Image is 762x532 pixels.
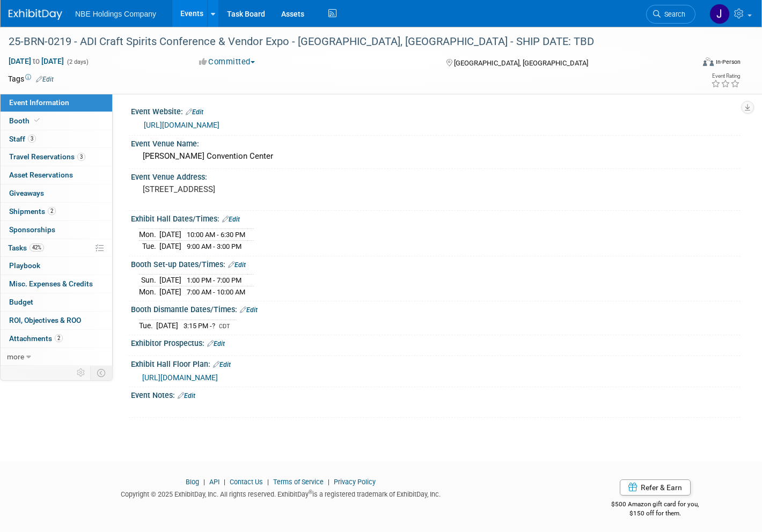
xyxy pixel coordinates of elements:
[228,261,246,269] a: Edit
[222,216,240,223] a: Edit
[9,189,44,197] span: Giveaways
[1,184,112,202] a: Giveaways
[1,94,112,112] a: Event Information
[66,58,89,65] span: (2 days)
[187,231,245,239] span: 10:00 AM - 6:30 PM
[8,487,553,499] div: Copyright © 2025 ExhibitDay, Inc. All rights reserved. ExhibitDay is a registered trademark of Ex...
[30,243,44,252] span: 42%
[1,293,112,311] a: Budget
[48,207,56,215] span: 2
[9,261,40,270] span: Playbook
[711,73,740,79] div: Event Rating
[9,279,93,288] span: Misc. Expenses & Credits
[7,352,24,361] span: more
[240,306,258,314] a: Edit
[709,4,730,24] img: John Vargo
[139,229,159,241] td: Mon.
[1,203,112,220] a: Shipments2
[131,335,741,349] div: Exhibitor Prospectus:
[9,334,63,343] span: Attachments
[715,58,741,66] div: In-Person
[207,340,225,348] a: Edit
[28,135,36,143] span: 3
[142,373,218,382] a: [URL][DOMAIN_NAME]
[75,10,156,18] span: NBE Holdings Company
[1,330,112,348] a: Attachments2
[131,356,741,370] div: Exhibit Hall Floor Plan:
[139,275,159,286] td: Sun.
[5,32,678,51] div: 25-BRN-0219 - ADI Craft Spirits Conference & Vendor Expo - [GEOGRAPHIC_DATA], [GEOGRAPHIC_DATA] -...
[9,116,42,125] span: Booth
[184,322,217,330] span: 3:15 PM -
[9,316,81,324] span: ROI, Objectives & ROO
[273,478,324,486] a: Terms of Service
[9,9,62,20] img: ExhibitDay
[1,348,112,366] a: more
[31,57,41,65] span: to
[1,148,112,166] a: Travel Reservations3
[195,56,259,68] button: Committed
[230,478,263,486] a: Contact Us
[77,153,85,161] span: 3
[55,334,63,342] span: 2
[9,207,56,216] span: Shipments
[144,121,219,129] a: [URL][DOMAIN_NAME]
[131,211,741,225] div: Exhibit Hall Dates/Times:
[265,478,272,486] span: |
[8,73,54,84] td: Tags
[139,320,156,331] td: Tue.
[1,239,112,257] a: Tasks42%
[569,509,741,518] div: $150 off for them.
[209,478,219,486] a: API
[1,130,112,148] a: Staff3
[703,57,714,66] img: Format-Inperson.png
[156,320,178,331] td: [DATE]
[139,286,159,297] td: Mon.
[91,366,113,380] td: Toggle Event Tabs
[569,493,741,518] div: $500 Amazon gift card for you,
[9,171,73,179] span: Asset Reservations
[9,135,36,143] span: Staff
[131,387,741,401] div: Event Notes:
[9,152,85,161] span: Travel Reservations
[139,241,159,252] td: Tue.
[1,275,112,293] a: Misc. Expenses & Credits
[178,392,195,400] a: Edit
[159,241,181,252] td: [DATE]
[201,478,208,486] span: |
[221,478,228,486] span: |
[131,169,741,182] div: Event Venue Address:
[632,56,741,72] div: Event Format
[212,322,215,330] span: ?
[646,5,695,24] a: Search
[1,166,112,184] a: Asset Reservations
[8,243,44,252] span: Tasks
[187,276,241,284] span: 1:00 PM - 7:00 PM
[34,117,40,123] i: Booth reservation complete
[187,242,241,250] span: 9:00 AM - 3:00 PM
[159,229,181,241] td: [DATE]
[139,148,732,165] div: [PERSON_NAME] Convention Center
[187,288,245,296] span: 7:00 AM - 10:00 AM
[159,275,181,286] td: [DATE]
[159,286,181,297] td: [DATE]
[1,257,112,275] a: Playbook
[620,479,691,496] a: Refer & Earn
[325,478,332,486] span: |
[9,98,69,107] span: Event Information
[661,10,685,18] span: Search
[219,323,230,330] span: CDT
[334,478,376,486] a: Privacy Policy
[8,56,64,66] span: [DATE] [DATE]
[1,112,112,130] a: Booth
[9,225,55,234] span: Sponsorships
[131,301,741,315] div: Booth Dismantle Dates/Times:
[186,108,203,116] a: Edit
[36,76,54,83] a: Edit
[1,312,112,329] a: ROI, Objectives & ROO
[131,256,741,270] div: Booth Set-up Dates/Times:
[131,104,741,117] div: Event Website:
[72,366,91,380] td: Personalize Event Tab Strip
[186,478,199,486] a: Blog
